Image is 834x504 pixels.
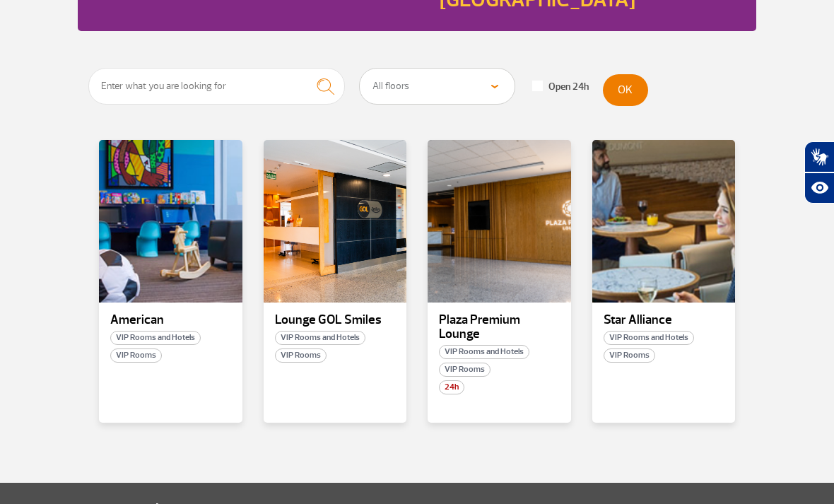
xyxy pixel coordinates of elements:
button: Abrir recursos assistivos. [804,172,834,204]
span: VIP Rooms [439,363,491,377]
span: VIP Rooms [604,348,655,363]
span: VIP Rooms and Hotels [110,331,201,345]
span: 24h [439,380,464,394]
button: OK [603,74,648,106]
button: Abrir tradutor de língua de sinais. [804,141,834,172]
span: VIP Rooms [110,348,162,363]
span: VIP Rooms and Hotels [275,331,365,345]
span: VIP Rooms and Hotels [604,331,694,345]
p: Plaza Premium Lounge [439,313,560,341]
span: VIP Rooms [275,348,327,363]
input: Enter what you are looking for [88,68,345,105]
span: VIP Rooms and Hotels [439,345,529,359]
div: Plugin de acessibilidade da Hand Talk. [804,141,834,204]
label: Open 24h [532,81,589,93]
p: American [110,313,231,327]
p: Lounge GOL Smiles [275,313,396,327]
p: Star Alliance [604,313,724,327]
